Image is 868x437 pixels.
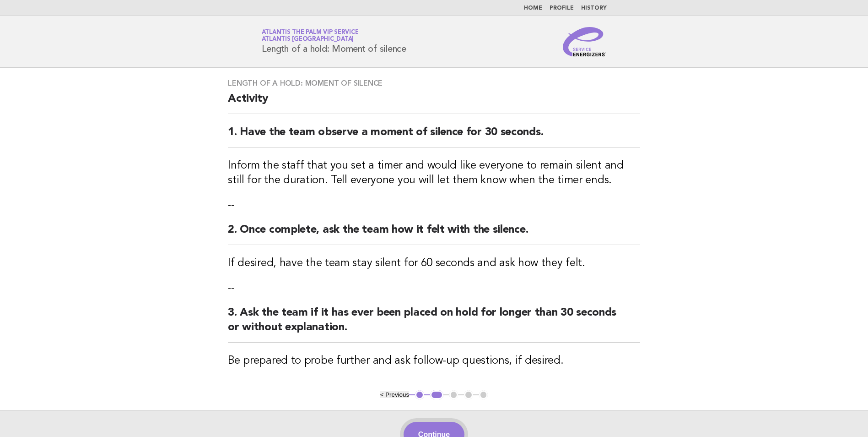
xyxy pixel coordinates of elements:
h3: Length of a hold: Moment of silence [228,79,640,88]
p: -- [228,282,640,295]
a: Profile [550,5,574,11]
a: Atlantis The Palm VIP ServiceAtlantis [GEOGRAPHIC_DATA] [262,29,359,42]
h1: Length of a hold: Moment of silence [262,30,406,54]
a: Home [524,5,542,11]
button: < Previous [380,391,409,398]
h3: Inform the staff that you set a timer and would like everyone to remain silent and still for the ... [228,158,640,188]
h2: 1. Have the team observe a moment of silence for 30 seconds. [228,125,640,147]
button: 1 [415,390,424,399]
p: -- [228,199,640,212]
h3: Be prepared to probe further and ask follow-up questions, if desired. [228,354,640,368]
button: 2 [430,390,443,399]
h2: Activity [228,92,640,114]
h3: If desired, have the team stay silent for 60 seconds and ask how they felt. [228,256,640,271]
img: Service Energizers [563,27,607,56]
h2: 2. Once complete, ask the team how it felt with the silence. [228,223,640,245]
a: History [581,5,607,11]
span: Atlantis [GEOGRAPHIC_DATA] [262,37,354,43]
h2: 3. Ask the team if it has ever been placed on hold for longer than 30 seconds or without explanat... [228,306,640,343]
